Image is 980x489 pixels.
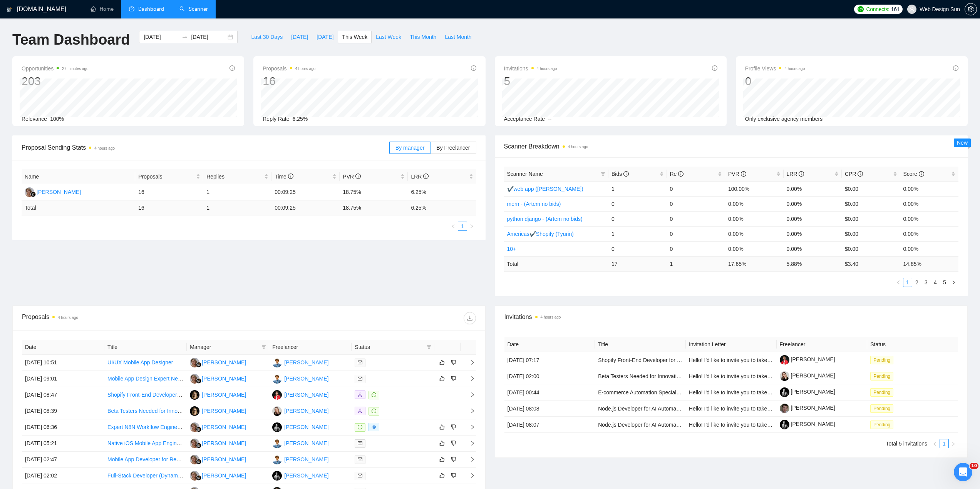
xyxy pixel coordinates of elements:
span: Time [275,174,293,180]
span: info-circle [678,171,683,177]
span: setting [965,6,977,12]
td: 1 [203,184,271,200]
a: Pending [870,373,896,379]
a: python django - (Artem no bids) [507,216,583,222]
img: gigradar-bm.png [196,459,201,464]
td: 0.00% [725,211,784,226]
span: By Freelancer [436,145,470,151]
td: 18.75% [340,184,408,200]
button: [DATE] [287,31,312,43]
span: Profile Views [745,64,805,73]
div: [PERSON_NAME] [202,423,246,431]
span: info-circle [230,65,235,71]
td: 16 [135,184,203,200]
a: Beta Testers Needed for Innovative Shopify Inventory Forecasting App [598,373,766,379]
div: 5 [504,74,557,88]
div: [PERSON_NAME] [284,455,328,464]
div: [PERSON_NAME] [284,423,328,431]
span: mail [358,360,362,365]
td: $0.00 [842,181,900,196]
span: info-circle [423,174,429,179]
span: mail [358,473,362,478]
a: Beta Testers Needed for Innovative Shopify Inventory Forecasting App [107,408,275,414]
time: 4 hours ago [537,67,557,71]
button: Last Week [372,31,405,43]
td: $ 3.40 [842,256,900,271]
li: 1 [940,439,949,448]
td: 0.00% [900,181,959,196]
td: 100.00% [725,181,784,196]
span: filter [425,341,433,353]
span: Replies [206,172,263,181]
td: 00:09:25 [271,200,340,215]
span: dashboard [129,6,134,12]
a: 1 [940,439,948,448]
span: left [896,280,901,285]
button: like [437,358,447,367]
img: MC [190,455,199,464]
td: 0 [667,181,725,196]
span: 10 [970,463,978,469]
td: $0.00 [842,226,900,241]
span: right [951,442,956,446]
a: Americas✔Shopify (Tyurin) [507,231,574,237]
span: info-circle [623,171,629,177]
li: Next Page [467,222,476,231]
td: 0.00% [900,196,959,211]
img: gigradar-bm.png [196,378,201,384]
button: This Month [405,31,441,43]
span: mail [358,441,362,446]
img: MC [190,374,199,384]
td: 1 [667,256,725,271]
a: Node.js Developer for AI Automation with METRC Platform [598,422,738,428]
a: MC[PERSON_NAME] [190,456,246,462]
span: Only exclusive agency members [745,116,823,122]
span: filter [260,341,268,353]
a: Native iOS Mobile App Engineer – 5–8 Screens + Auth Flow [107,440,251,446]
a: YY[PERSON_NAME] [272,472,328,478]
a: IT[PERSON_NAME] [272,456,328,462]
td: 0 [667,211,725,226]
span: mail [358,376,362,381]
img: YY [272,471,282,481]
img: MC [190,471,199,481]
span: filter [427,345,431,349]
span: [DATE] [317,33,333,41]
td: 18.75 % [340,200,408,215]
span: info-circle [799,171,804,177]
span: dislike [451,376,456,382]
td: 0.00% [784,226,842,241]
img: gigradar-bm.png [196,475,201,481]
div: [PERSON_NAME] [284,374,328,383]
div: [PERSON_NAME] [202,374,246,383]
span: Relevance [22,116,47,122]
span: LRR [411,174,429,180]
span: message [372,409,376,413]
td: 0 [667,226,725,241]
li: Previous Page [449,222,458,231]
button: left [449,222,458,231]
span: New [957,140,968,146]
button: right [949,278,958,287]
button: dislike [449,471,458,480]
a: Expert N8N Workflow Engineer for Proprietary GTM Data Architecture (PropTech Focus) [107,424,318,430]
img: c1gYzaiHUxzr9pyMKNIHxZ8zNyqQY9LeMr9TiodOxNT0d-ipwb5dqWQRi3NaJcazU8 [780,355,789,365]
span: Pending [870,421,893,429]
img: MC [25,187,34,197]
a: homeHome [90,6,114,12]
span: Opportunities [22,64,89,73]
button: left [894,278,903,287]
span: This Month [410,33,436,41]
img: AL [272,406,282,416]
a: IT[PERSON_NAME] [272,359,328,365]
li: 2 [912,278,921,287]
li: 3 [921,278,931,287]
a: MC[PERSON_NAME] [190,375,246,381]
div: [PERSON_NAME] [202,391,246,399]
td: 1 [608,181,667,196]
div: [PERSON_NAME] [284,358,328,367]
span: Pending [870,388,893,397]
span: -- [548,116,551,122]
span: Proposals [138,172,194,181]
td: $0.00 [842,211,900,226]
